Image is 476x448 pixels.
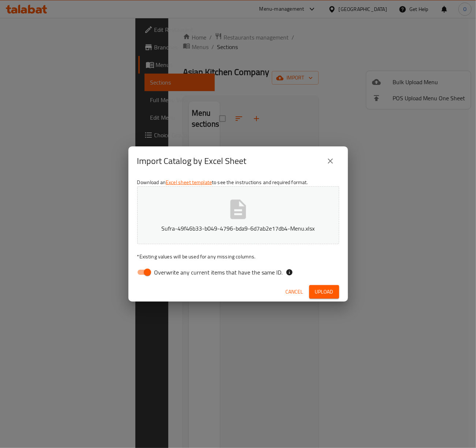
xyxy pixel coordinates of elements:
span: Upload [315,287,333,296]
a: Excel sheet template [166,178,212,187]
h2: Import Catalog by Excel Sheet [137,155,247,167]
button: Upload [309,285,339,299]
p: Sufra-49f46b33-b049-4796-bda9-6d7ab2e17db4-Menu.xlsx [149,224,328,233]
button: close [322,152,339,170]
span: Cancel [286,287,303,296]
span: Overwrite any current items that have the same ID. [154,268,283,277]
p: Existing values will be used for any missing columns. [137,253,339,260]
button: Cancel [283,285,306,299]
button: Sufra-49f46b33-b049-4796-bda9-6d7ab2e17db4-Menu.xlsx [137,186,339,244]
svg: If the overwrite option isn't selected, then the items that match an existing ID will be ignored ... [286,269,293,276]
div: Download an to see the instructions and required format. [128,176,348,282]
